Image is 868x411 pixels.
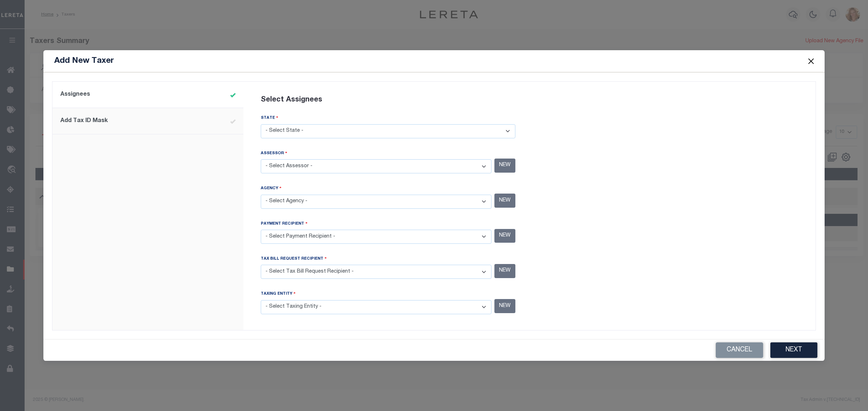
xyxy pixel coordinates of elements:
[770,342,817,358] button: Next
[261,114,278,121] label: STATE
[261,150,288,157] label: ASSESSOR
[52,82,243,108] a: Assignees
[261,185,282,192] label: AGENCY
[54,56,114,66] h5: Add New Taxer
[52,108,243,134] a: Add Tax ID Mask
[261,255,327,262] label: TAX BILL REQUEST RECIPIENT
[261,290,296,297] label: Taxing Entity
[261,86,515,114] div: Select Assignees
[716,342,763,358] button: Cancel
[261,220,308,227] label: Payment Recipient
[807,56,816,66] button: Close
